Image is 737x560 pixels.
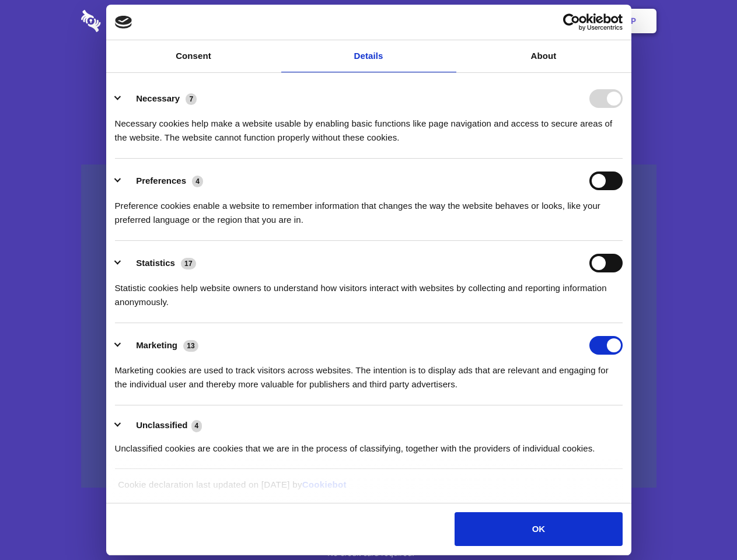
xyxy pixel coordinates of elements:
span: 13 [183,340,198,352]
div: Marketing cookies are used to track visitors across websites. The intention is to display ads tha... [115,355,623,391]
div: Statistic cookies help website owners to understand how visitors interact with websites by collec... [115,272,623,309]
a: Usercentrics Cookiebot - opens in a new window [521,13,623,31]
a: Contact [473,3,527,39]
span: 4 [192,176,203,187]
a: Cookiebot [302,480,347,489]
span: 7 [186,93,197,105]
span: 17 [181,258,196,269]
div: Unclassified cookies are cookies that we are in the process of classifying, together with the pro... [115,433,623,456]
a: About [456,40,631,72]
iframe: Drift Widget Chat Controller [679,502,723,546]
h1: Eliminate Slack Data Loss. [81,52,656,94]
a: Details [281,40,456,72]
button: Statistics (17) [115,254,204,272]
a: Pricing [343,3,393,39]
a: Login [529,3,580,39]
a: Wistia video thumbnail [81,164,656,488]
img: logo-wordmark-white-trans-d4663122ce5f474addd5e946df7df03e33cb6a1c49d2221995e7729f52c070b2.svg [81,10,181,32]
div: Necessary cookies help make a website usable by enabling basic functions like page navigation and... [115,108,623,145]
button: Necessary (7) [115,89,204,108]
a: Consent [106,40,281,72]
span: 4 [191,420,202,432]
button: Preferences (4) [115,171,211,190]
button: Unclassified (4) [115,418,209,433]
h4: Auto-redaction of sensitive data, encrypted data sharing and self-destructing private chats. Shar... [81,106,656,145]
button: OK [455,512,622,546]
div: Cookie declaration last updated on [DATE] by [109,478,628,501]
label: Marketing [136,340,177,350]
img: logo [115,16,132,29]
button: Marketing (13) [115,336,206,355]
div: Preference cookies enable a website to remember information that changes the way the website beha... [115,190,623,227]
label: Preferences [136,176,186,185]
label: Necessary [136,93,180,103]
label: Statistics [136,258,175,268]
